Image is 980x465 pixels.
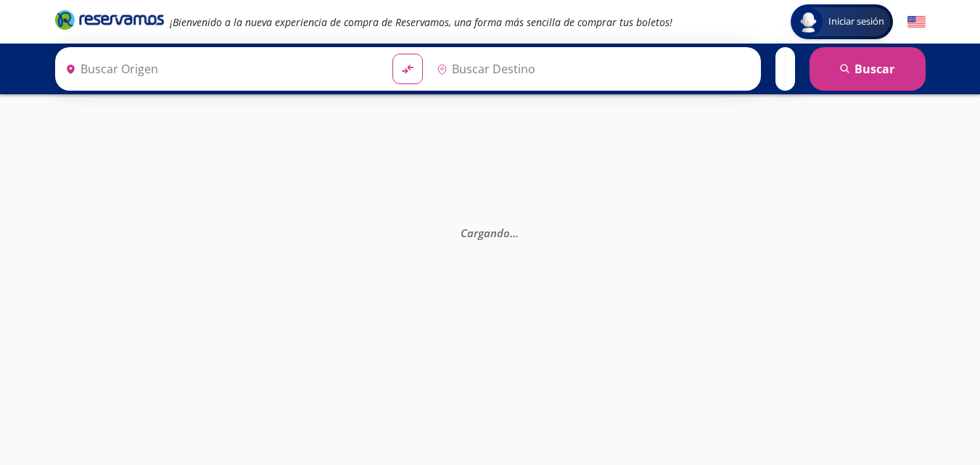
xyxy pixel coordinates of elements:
span: . [513,225,516,239]
button: English [907,13,926,31]
em: Cargando [461,225,519,239]
span: . [516,225,519,239]
button: Buscar [810,47,926,91]
input: Buscar Origen [59,51,382,87]
span: . [510,225,513,239]
i: Brand Logo [55,9,164,30]
input: Buscar Destino [431,51,753,87]
a: Brand Logo [55,9,164,35]
em: ¡Bienvenido a la nueva experiencia de compra de Reservamos, una forma más sencilla de comprar tus... [170,15,672,29]
span: Iniciar sesión [823,15,890,29]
